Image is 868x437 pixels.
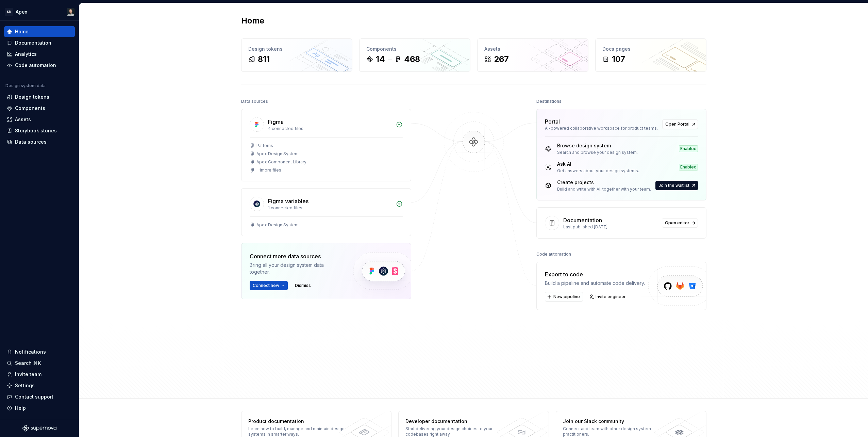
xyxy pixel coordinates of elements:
[545,270,645,278] div: Export to code
[612,54,625,65] div: 107
[366,46,463,52] div: Components
[658,183,689,188] span: Join the waitlist
[292,281,314,290] button: Dismiss
[4,391,75,402] button: Contact support
[587,292,629,302] a: Invite engineer
[679,145,698,152] div: Enabled
[4,369,75,380] a: Invite team
[22,425,56,432] svg: Supernova Logo
[662,218,698,228] a: Open editor
[4,26,75,37] a: Home
[4,49,75,60] a: Analytics
[5,8,13,16] div: SB
[563,426,662,437] div: Connect and learn with other design system practitioners.
[4,358,75,369] button: Search ⌘K
[241,188,411,236] a: Figma variables1 connected filesApex Design System
[15,371,41,378] div: Invite team
[15,405,26,411] div: Help
[15,51,37,58] div: Analytics
[563,418,662,425] div: Join our Slack community
[4,346,75,357] button: Notifications
[557,161,639,167] div: Ask AI
[665,220,689,226] span: Open editor
[4,103,75,114] a: Components
[536,249,571,259] div: Code automation
[15,360,41,367] div: Search ⌘K
[248,426,347,437] div: Learn how to build, manage and maintain design systems in smarter ways.
[405,418,504,425] div: Developer documentation
[536,97,562,106] div: Destinations
[557,150,638,155] div: Search and browse your design system.
[15,349,46,355] div: Notifications
[67,8,75,16] img: Niklas Quitzau
[557,179,651,186] div: Create projects
[557,142,638,149] div: Browse design system
[4,37,75,48] a: Documentation
[4,125,75,136] a: Storybook stories
[1,4,78,19] button: SBApexNiklas Quitzau
[15,139,47,145] div: Data sources
[553,294,580,300] span: New pipeline
[256,159,306,165] div: Apex Component Library
[250,262,341,275] div: Bring all your design system data together.
[258,54,270,65] div: 811
[253,283,279,288] span: Connect new
[15,127,57,134] div: Storybook stories
[662,119,698,129] a: Open Portal
[15,393,53,400] div: Contact support
[4,114,75,125] a: Assets
[679,164,698,171] div: Enabled
[557,187,651,192] div: Build and write with AI, together with your team.
[256,143,273,148] div: Patterns
[241,38,352,72] a: Design tokens811
[248,46,345,52] div: Design tokens
[545,292,583,302] button: New pipeline
[376,54,385,65] div: 14
[5,83,46,88] div: Design system data
[405,426,504,437] div: Start delivering your design choices to your codebases right away.
[596,294,626,300] span: Invite engineer
[15,382,35,389] div: Settings
[494,54,509,65] div: 267
[4,380,75,391] a: Settings
[250,281,288,290] button: Connect new
[359,38,470,72] a: Components14468
[15,105,45,112] div: Components
[16,9,27,15] div: Apex
[248,418,347,425] div: Product documentation
[268,197,308,205] div: Figma variables
[563,224,658,230] div: Last published [DATE]
[4,60,75,71] a: Code automation
[241,97,268,106] div: Data sources
[241,109,411,181] a: Figma4 connected filesPatternsApex Design SystemApex Component Library+1more files
[484,46,581,52] div: Assets
[595,38,706,72] a: Docs pages107
[241,15,264,26] h2: Home
[4,136,75,147] a: Data sources
[404,54,420,65] div: 468
[545,280,645,287] div: Build a pipeline and automate code delivery.
[665,122,689,127] span: Open Portal
[295,283,311,288] span: Dismiss
[268,205,392,211] div: 1 connected files
[256,151,299,157] div: Apex Design System
[557,168,639,174] div: Get answers about your design systems.
[545,117,560,126] div: Portal
[655,181,698,190] button: Join the waitlist
[15,116,31,123] div: Assets
[545,126,658,131] div: AI-powered collaborative workspace for product teams.
[477,38,588,72] a: Assets267
[4,92,75,102] a: Design tokens
[256,222,299,228] div: Apex Design System
[15,62,56,69] div: Code automation
[250,252,341,260] div: Connect more data sources
[15,28,29,35] div: Home
[563,216,602,224] div: Documentation
[15,94,49,100] div: Design tokens
[268,118,284,126] div: Figma
[268,126,392,131] div: 4 connected files
[15,39,51,46] div: Documentation
[602,46,699,52] div: Docs pages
